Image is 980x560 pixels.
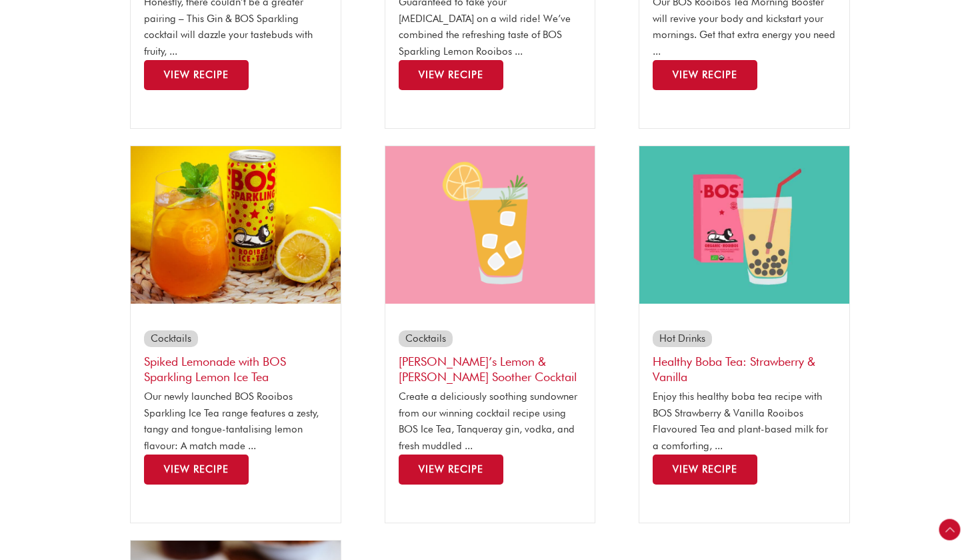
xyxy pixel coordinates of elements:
[399,388,582,455] p: Create a deliciously soothing sundowner from our winning cocktail recipe using BOS Ice Tea, Tanqu...
[144,354,286,384] a: Spiked Lemonade with BOS Sparkling Lemon Ice Tea
[144,60,249,90] a: Read more about Bombo Bombo
[399,60,503,90] a: Read more about Long Island BOS Ice Tea
[653,354,815,384] a: Healthy Boba Tea: Strawberry & Vanilla
[151,332,191,344] a: Cocktails
[673,463,737,475] span: View Recipe
[419,69,483,81] span: View Recipe
[653,60,757,90] a: Read more about BOS Morning Booster
[399,354,577,384] a: [PERSON_NAME]’s Lemon & [PERSON_NAME] Soother Cocktail
[144,388,327,455] p: Our newly launched BOS Rooibos Sparkling Ice Tea range features a zesty, tangy and tongue-tantali...
[131,146,341,304] img: BOS Sparkling Lemon Ice Tea
[399,455,503,485] a: Read more about Vuyo’s Lemon & Rosemary Soother Cocktail
[419,463,483,475] span: View Recipe
[653,455,757,485] a: Read more about Healthy Boba Tea: Strawberry & Vanilla
[673,69,737,81] span: View Recipe
[405,332,446,344] a: Cocktails
[653,388,836,455] p: Enjoy this healthy boba tea recipe with BOS Strawberry & Vanilla Rooibos Flavoured Tea and plant-...
[639,146,849,304] img: A fresh and delicious spin on the classic Mojito. Easy to make and even more refreshing to drink.
[164,69,229,81] span: View Recipe
[164,463,229,475] span: View Recipe
[144,455,249,485] a: Read more about Spiked Lemonade with BOS Sparkling Lemon Ice Tea
[385,146,595,304] img: BOS Ice Tea Cocktail Recipe: Vuyo's Lemon & Rosemary Soother
[659,332,705,344] a: Hot Drinks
